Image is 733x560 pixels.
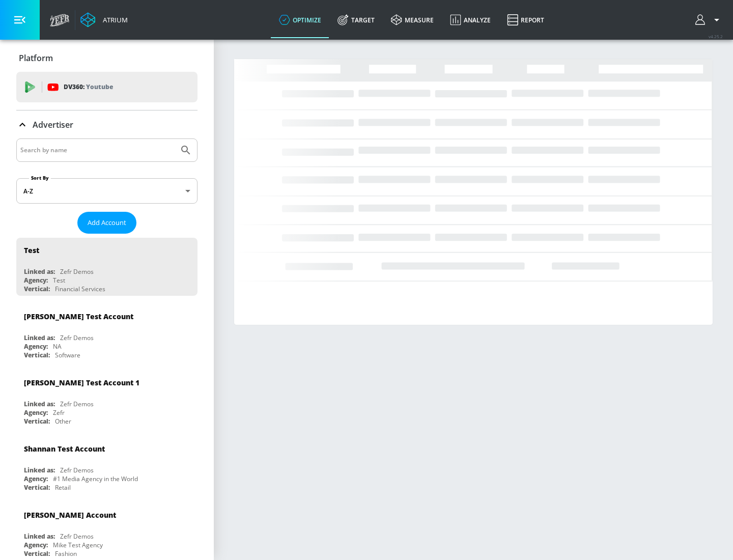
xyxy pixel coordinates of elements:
[24,541,48,549] div: Agency:
[60,466,94,474] div: Zefr Demos
[60,267,94,276] div: Zefr Demos
[53,276,65,285] div: Test
[80,12,128,27] a: Atrium
[55,417,71,426] div: Other
[24,510,116,520] div: [PERSON_NAME] Account
[16,370,198,428] div: [PERSON_NAME] Test Account 1Linked as:Zefr DemosAgency:ZefrVertical:Other
[24,444,105,454] div: Shannan Test Account
[20,144,175,157] input: Search by name
[24,400,55,408] div: Linked as:
[55,483,71,492] div: Retail
[16,44,198,72] div: Platform
[24,312,133,321] div: [PERSON_NAME] Test Account
[53,342,62,351] div: NA
[24,342,48,351] div: Agency:
[16,72,198,102] div: DV360: Youtube
[442,2,499,38] a: Analyze
[24,351,50,359] div: Vertical:
[24,285,50,293] div: Vertical:
[55,549,77,558] div: Fashion
[16,178,198,204] div: A-Z
[60,400,94,408] div: Zefr Demos
[24,333,55,342] div: Linked as:
[709,34,723,39] span: v 4.25.2
[24,532,55,541] div: Linked as:
[53,408,65,417] div: Zefr
[16,436,198,494] div: Shannan Test AccountLinked as:Zefr DemosAgency:#1 Media Agency in the WorldVertical:Retail
[24,408,48,417] div: Agency:
[24,474,48,483] div: Agency:
[271,2,329,38] a: optimize
[383,2,442,38] a: measure
[55,351,80,359] div: Software
[24,466,55,474] div: Linked as:
[60,532,94,541] div: Zefr Demos
[55,285,105,293] div: Financial Services
[16,238,198,296] div: TestLinked as:Zefr DemosAgency:TestVertical:Financial Services
[499,2,552,38] a: Report
[24,267,55,276] div: Linked as:
[77,212,136,234] button: Add Account
[86,81,113,92] p: Youtube
[19,52,53,64] p: Platform
[60,333,94,342] div: Zefr Demos
[16,304,198,362] div: [PERSON_NAME] Test AccountLinked as:Zefr DemosAgency:NAVertical:Software
[24,245,39,255] div: Test
[53,541,103,549] div: Mike Test Agency
[329,2,383,38] a: Target
[53,474,138,483] div: #1 Media Agency in the World
[24,378,139,387] div: [PERSON_NAME] Test Account 1
[88,217,126,229] span: Add Account
[99,15,128,24] div: Atrium
[64,81,113,93] p: DV360:
[29,175,51,181] label: Sort By
[33,119,73,130] p: Advertiser
[24,549,50,558] div: Vertical:
[24,483,50,492] div: Vertical:
[24,276,48,285] div: Agency:
[16,110,198,139] div: Advertiser
[24,417,50,426] div: Vertical:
